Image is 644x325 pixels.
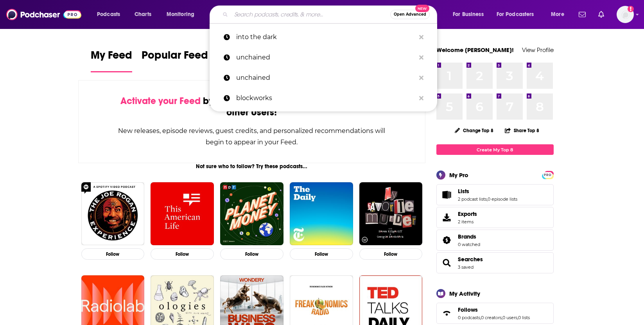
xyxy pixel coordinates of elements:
[236,68,415,88] p: unchained
[595,8,607,21] a: Show notifications dropdown
[458,210,477,217] span: Exports
[81,182,145,246] img: The Joe Rogan Experience
[439,308,455,319] a: Follows
[447,8,493,21] button: open menu
[91,48,132,66] span: My Feed
[449,290,480,297] div: My Activity
[487,196,488,202] span: ,
[436,144,554,155] a: Create My Top 8
[415,5,429,12] span: New
[91,48,132,72] a: My Feed
[617,6,634,23] img: User Profile
[290,182,353,246] img: The Daily
[210,47,437,68] a: unchained
[439,212,455,223] span: Exports
[545,8,574,21] button: open menu
[458,256,483,263] a: Searches
[458,196,487,202] a: 2 podcast lists
[359,182,423,246] img: My Favorite Murder with Karen Kilgariff and Georgia Hardstark
[91,8,130,21] button: open menu
[118,95,386,118] div: by following Podcasts, Creators, Lists, and other Users!
[390,10,430,19] button: Open AdvancedNew
[439,235,455,246] a: Brands
[450,126,499,135] button: Change Top 8
[436,303,554,324] span: Follows
[436,230,554,251] span: Brands
[481,315,502,320] a: 0 creators
[210,88,437,108] a: blockworks
[220,248,283,260] button: Follow
[236,27,415,47] p: into the dark
[220,182,283,246] img: Planet Money
[161,8,205,21] button: open menu
[81,248,145,260] button: Follow
[142,48,208,72] a: Popular Feed
[449,171,468,179] div: My Pro
[551,9,564,20] span: More
[502,315,517,320] a: 0 users
[458,264,474,270] a: 3 saved
[167,9,194,20] span: Monitoring
[394,13,426,16] span: Open Advanced
[436,184,554,205] span: Lists
[436,207,554,228] a: Exports
[502,315,502,320] span: ,
[518,315,530,320] a: 0 lists
[142,48,208,66] span: Popular Feed
[458,219,477,224] span: 2 items
[458,233,480,240] a: Brands
[78,163,426,170] div: Not sure who to follow? Try these podcasts...
[453,9,484,20] span: For Business
[458,315,480,320] a: 0 podcasts
[522,46,554,54] a: View Profile
[135,9,151,20] span: Charts
[617,6,634,23] button: Show profile menu
[497,9,534,20] span: For Podcasters
[543,172,553,178] a: PRO
[118,125,386,148] div: New releases, episode reviews, guest credits, and personalized recommendations will begin to appe...
[236,47,415,68] p: unchained
[210,27,437,47] a: into the dark
[458,306,478,313] span: Follows
[6,7,81,22] img: Podchaser - Follow, Share and Rate Podcasts
[504,123,540,138] button: Share Top 8
[517,315,518,320] span: ,
[576,8,589,21] a: Show notifications dropdown
[458,188,517,195] a: Lists
[617,6,634,23] span: Logged in as ellerylsmith123
[492,8,545,21] button: open menu
[436,252,554,273] span: Searches
[458,306,530,313] a: Follows
[210,68,437,88] a: unchained
[480,315,481,320] span: ,
[359,248,423,260] button: Follow
[439,257,455,268] a: Searches
[97,9,120,20] span: Podcasts
[290,248,353,260] button: Follow
[151,248,214,260] button: Follow
[439,189,455,200] a: Lists
[120,95,201,107] span: Activate your Feed
[151,182,214,246] img: This American Life
[488,196,517,202] a: 0 episode lists
[458,188,469,195] span: Lists
[129,8,156,21] a: Charts
[236,88,415,108] p: blockworks
[217,5,445,23] div: Search podcasts, credits, & more...
[628,6,634,12] svg: Add a profile image
[543,172,553,178] span: PRO
[458,233,476,240] span: Brands
[436,46,514,54] a: Welcome [PERSON_NAME]!
[458,242,480,247] a: 0 watched
[231,8,390,21] input: Search podcasts, credits, & more...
